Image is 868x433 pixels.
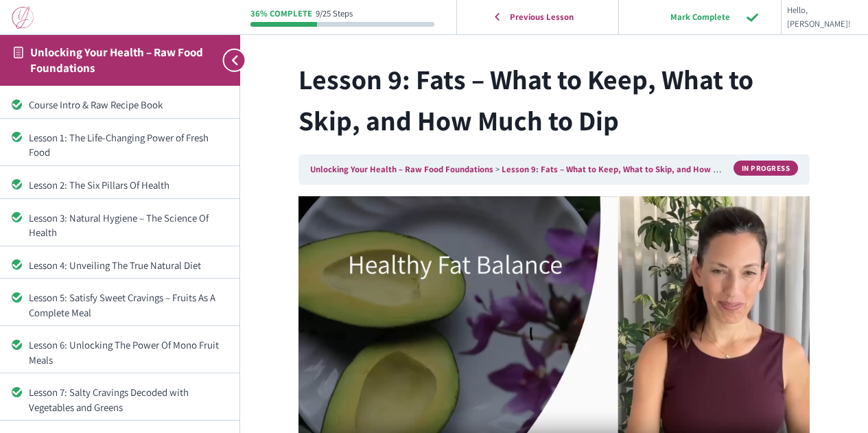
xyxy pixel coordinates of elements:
div: Lesson 6: Unlocking The Power Of Mono Fruit Meals [29,338,228,367]
a: Unlocking Your Health – Raw Food Foundations [30,45,203,75]
div: Lesson 4: Unveiling The True Natural Diet [29,258,228,272]
button: Toggle sidebar navigation [215,34,240,86]
div: 36% Complete [250,10,312,19]
div: Course Intro & Raw Recipe Book [29,97,228,112]
div: Completed [12,387,22,397]
div: Lesson 7: Salty Cravings Decoded with Vegetables and Greens [29,385,228,414]
div: Completed [12,259,22,270]
a: Completed Lesson 3: Natural Hygiene – The Science Of Health [12,211,228,240]
span: Hello, [PERSON_NAME]! [787,3,851,32]
div: In Progress [734,161,799,176]
a: Completed Lesson 6: Unlocking The Power Of Mono Fruit Meals [12,338,228,367]
div: Lesson 1: The Life-Changing Power of Fresh Food [29,130,228,160]
a: Completed Lesson 7: Salty Cravings Decoded with Vegetables and Greens [12,385,228,414]
div: Completed [12,340,22,350]
div: 9/25 Steps [316,10,353,19]
a: Unlocking Your Health – Raw Food Foundations [310,163,493,175]
a: Completed Course Intro & Raw Recipe Book [12,97,228,112]
div: Lesson 2: The Six Pillars Of Health [29,178,228,192]
div: Completed [12,179,22,189]
h1: Lesson 9: Fats – What to Keep, What to Skip, and How Much to Dip [298,58,810,141]
a: Completed Lesson 4: Unveiling The True Natural Diet [12,258,228,272]
input: Mark Complete [634,3,766,31]
a: Completed Lesson 5: Satisfy Sweet Cravings – Fruits As A Complete Meal [12,290,228,320]
nav: Breadcrumbs [298,154,810,185]
div: Lesson 5: Satisfy Sweet Cravings – Fruits As A Complete Meal [29,290,228,320]
a: Previous Lesson [460,3,615,31]
a: Lesson 9: Fats – What to Keep, What to Skip, and How Much to Dip [502,163,758,175]
div: Completed [12,292,22,303]
div: Completed [12,100,22,110]
a: Completed Lesson 1: The Life-Changing Power of Fresh Food [12,130,228,160]
div: Completed [12,212,22,222]
div: Completed [12,132,22,142]
a: Completed Lesson 2: The Six Pillars Of Health [12,178,228,192]
span: Previous Lesson [501,12,583,23]
div: Lesson 3: Natural Hygiene – The Science Of Health [29,211,228,240]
